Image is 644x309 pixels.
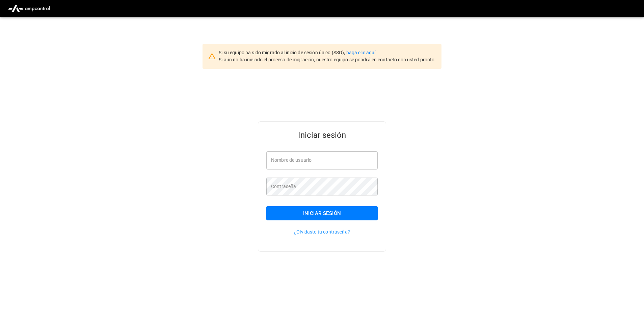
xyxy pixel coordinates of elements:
[346,50,376,55] a: haga clic aquí
[266,130,378,141] h5: Iniciar sesión
[219,50,346,55] span: Si su equipo ha sido migrado al inicio de sesión único (SSO),
[266,228,378,235] p: ¿Olvidaste tu contraseña?
[266,206,378,220] button: Iniciar sesión
[5,2,53,15] img: ampcontrol.io logo
[219,57,436,62] span: Si aún no ha iniciado el proceso de migración, nuestro equipo se pondrá en contacto con usted pro...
